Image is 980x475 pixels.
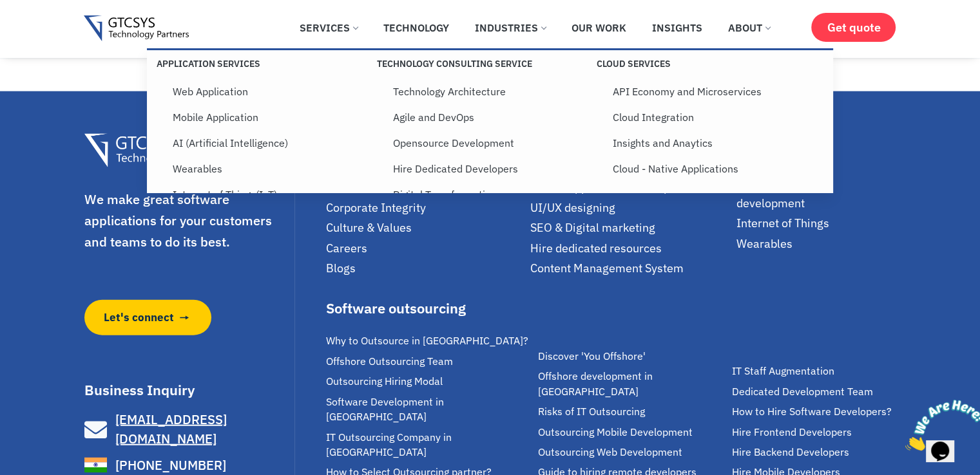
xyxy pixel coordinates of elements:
a: Wearables [163,156,383,182]
a: Outsourcing Hiring Modal [326,374,531,389]
a: Dedicated Development Team [732,384,903,399]
span: Why to Outsource in [GEOGRAPHIC_DATA]? [326,333,528,348]
a: How to Hire Software Developers? [732,404,903,419]
a: Wearables [736,236,896,251]
img: Gtcsys Footer Logo [84,134,219,168]
a: Corporate Integrity [326,200,524,215]
span: Let's connect [104,310,174,326]
p: Application Services [157,58,376,70]
span: Hire Backend Developers [732,445,849,460]
a: Cloud Integration [603,104,823,130]
span: Dedicated Development Team [732,384,873,399]
a: IT Outsourcing Company in [GEOGRAPHIC_DATA] [326,430,531,460]
a: Web Application [163,79,383,104]
a: Let's connect [84,300,212,335]
span: SEO & Digital marketing [530,220,655,235]
a: Hire Dedicated Developers [383,156,603,182]
span: Discover 'You Offshore' [537,349,645,364]
a: Outsourcing Mobile Development [537,425,725,440]
iframe: chat widget [900,395,980,456]
span: Wearables [736,236,793,251]
a: About [718,14,780,42]
span: Offshore Outsourcing Team [326,354,453,369]
a: Why to Outsource in [GEOGRAPHIC_DATA]? [326,333,531,348]
h3: Business Inquiry [84,383,292,397]
a: [EMAIL_ADDRESS][DOMAIN_NAME] [84,410,292,449]
a: Culture & Values [326,220,524,235]
a: Offshore Outsourcing Team [326,354,531,369]
a: Industries [465,14,555,42]
a: Content Management System [530,261,730,275]
a: Offshore development in [GEOGRAPHIC_DATA] [537,369,725,399]
a: Mobile Application [163,104,383,130]
a: Hire Frontend Developers [732,425,903,440]
span: Outsourcing Hiring Modal [326,374,443,389]
a: Opensource Development [383,130,603,156]
a: Blogs [326,261,524,275]
span: How to Hire Software Developers? [732,404,892,419]
span: Get quote [827,21,880,34]
a: Hire Backend Developers [732,445,903,460]
p: Cloud Services [597,58,816,70]
span: Outsourcing Web Development [537,445,682,460]
a: Custom software development [736,180,896,210]
span: Outsourcing Mobile Development [537,425,692,440]
span: Hire Frontend Developers [732,425,852,440]
a: Services [290,14,367,42]
a: Digital Transformation [383,182,603,207]
span: [EMAIL_ADDRESS][DOMAIN_NAME] [115,411,227,447]
p: Technology Consulting Service [377,58,597,70]
a: Software Development in [GEOGRAPHIC_DATA] [326,395,531,425]
img: Gtcsys logo [84,15,189,42]
a: Discover 'You Offshore' [537,349,725,364]
a: AI (Artificial Intelligence) [163,130,383,156]
a: Internet of Things(IoT) [163,182,383,207]
a: IT Staff Augmentation [732,364,903,378]
span: Culture & Values [326,220,412,235]
a: Agile and DevOps [383,104,603,130]
a: Careers [326,241,524,256]
a: Technology Architecture [383,79,603,104]
div: Software outsourcing [326,301,531,315]
a: Our Work [562,14,636,42]
span: Blogs [326,261,356,275]
img: Chat attention grabber [5,5,85,56]
span: UI/UX designing [530,200,615,215]
a: Outsourcing Web Development [537,445,725,460]
span: Internet of Things [736,216,829,230]
a: Risks of IT Outsourcing [537,404,725,419]
a: Get quote [811,13,896,42]
span: Corporate Integrity [326,200,426,215]
a: Hire dedicated resources [530,241,730,256]
span: Risks of IT Outsourcing [537,404,644,419]
span: Careers [326,241,367,256]
span: Hire dedicated resources [530,241,662,256]
span: IT Staff Augmentation [732,364,834,378]
a: Insights and Anaytics [603,130,823,156]
a: Internet of Things [736,216,896,230]
a: Cloud - Native Applications [603,156,823,182]
a: API Economy and Microservices [603,79,823,104]
span: Content Management System [530,261,684,275]
a: Technology [374,14,459,42]
a: UI/UX designing [530,200,730,215]
a: Insights [642,14,712,42]
span: [PHONE_NUMBER] [112,456,226,475]
a: SEO & Digital marketing [530,220,730,235]
p: We make great software applications for your customers and teams to do its best. [84,189,292,252]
